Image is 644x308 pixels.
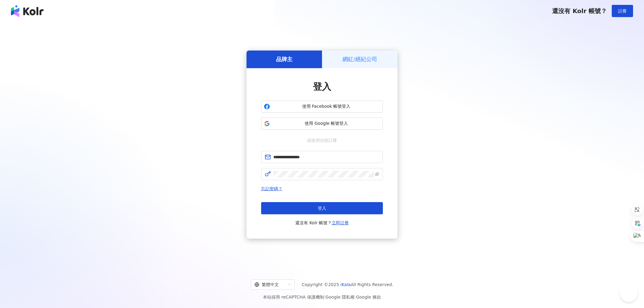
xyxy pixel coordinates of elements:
[324,295,326,299] span: |
[618,9,627,13] span: 註冊
[261,117,383,130] button: 使用 Google 帳號登入
[261,186,282,191] a: 忘記密碼？
[11,5,44,17] img: logo
[276,55,292,63] h5: 品牌主
[356,295,381,299] a: Google 條款
[302,281,394,288] span: Copyright © 2025 All Rights Reserved.
[261,202,383,214] button: 登入
[620,284,638,302] iframe: Help Scout Beacon - Open
[318,206,326,211] span: 登入
[254,280,285,289] div: 繁體中文
[313,81,331,92] span: 登入
[375,172,379,176] span: eye-invisible
[552,7,607,15] span: 還沒有 Kolr 帳號？
[295,219,349,226] span: 還沒有 Kolr 帳號？
[303,137,341,144] span: 或使用信箱註冊
[341,282,351,287] a: iKala
[261,100,383,113] button: 使用 Facebook 帳號登入
[272,121,380,127] span: 使用 Google 帳號登入
[332,220,349,225] a: 立即註冊
[355,295,356,299] span: |
[612,5,633,17] button: 註冊
[342,55,377,63] h5: 網紅/經紀公司
[263,293,381,301] span: 本站採用 reCAPTCHA 保護機制
[325,295,355,299] a: Google 隱私權
[272,103,380,110] span: 使用 Facebook 帳號登入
